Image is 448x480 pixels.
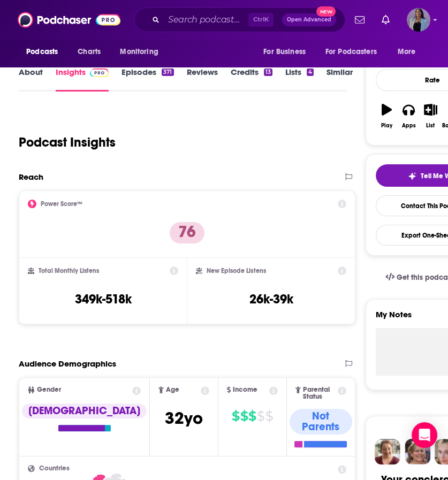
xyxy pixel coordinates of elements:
span: Podcasts [26,44,58,59]
span: Countries [39,465,70,472]
div: Search podcasts, credits, & more... [134,7,345,32]
h2: Total Monthly Listens [39,267,99,275]
h2: Power Score™ [41,200,82,208]
button: List [420,97,442,135]
div: 13 [264,68,272,76]
button: Apps [398,97,420,135]
h2: Audience Demographics [19,359,116,369]
a: About [19,67,43,92]
button: open menu [256,42,319,62]
button: Show profile menu [407,8,430,32]
div: Open Intercom Messenger [412,422,437,448]
div: 4 [307,68,314,76]
span: Age [166,386,179,393]
a: Reviews [187,67,218,92]
span: Ctrl K [248,13,274,27]
a: Charts [71,42,107,62]
img: Barbara Profile [405,439,430,464]
img: User Profile [407,8,430,32]
div: [DEMOGRAPHIC_DATA] [22,403,147,418]
span: Monitoring [120,44,158,59]
span: Logged in as maria.pina [407,8,430,32]
img: Podchaser - Follow, Share and Rate Podcasts [18,10,120,30]
span: For Business [263,44,306,59]
h3: 349k-518k [75,291,132,307]
span: More [398,44,416,59]
span: Open Advanced [287,17,331,22]
input: Search podcasts, credits, & more... [164,11,248,28]
a: Episodes371 [122,67,173,92]
div: Apps [401,123,415,129]
button: open menu [112,42,172,62]
button: open menu [19,42,72,62]
button: open menu [318,42,392,62]
div: 371 [162,68,173,76]
img: Sydney Profile [375,439,400,464]
button: open menu [390,42,429,62]
div: Play [381,123,392,129]
span: $ [248,408,256,425]
span: For Podcasters [325,44,377,59]
span: Charts [78,44,101,59]
button: Open AdvancedNew [282,13,336,26]
a: Show notifications dropdown [351,11,369,29]
h2: Reach [19,172,43,182]
h2: New Episode Listens [207,267,265,275]
span: $ [265,408,273,425]
a: Credits13 [231,67,272,92]
div: Not Parents [290,409,352,435]
a: InsightsPodchaser Pro [56,67,109,92]
h1: Podcast Insights [19,134,116,150]
span: New [316,6,336,17]
a: Show notifications dropdown [377,11,394,29]
a: Lists4 [285,67,314,92]
button: Play [376,97,398,135]
span: $ [232,408,239,425]
span: Parental Status [303,386,336,400]
p: 76 [170,222,204,243]
span: 32 yo [165,408,203,429]
img: tell me why sparkle [408,172,416,180]
span: Income [233,386,257,393]
span: Gender [37,386,61,393]
span: $ [240,408,248,425]
h3: 26k-39k [249,291,293,307]
a: Similar [326,67,353,92]
div: List [426,123,435,129]
img: Podchaser Pro [90,68,109,77]
span: $ [257,408,264,425]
